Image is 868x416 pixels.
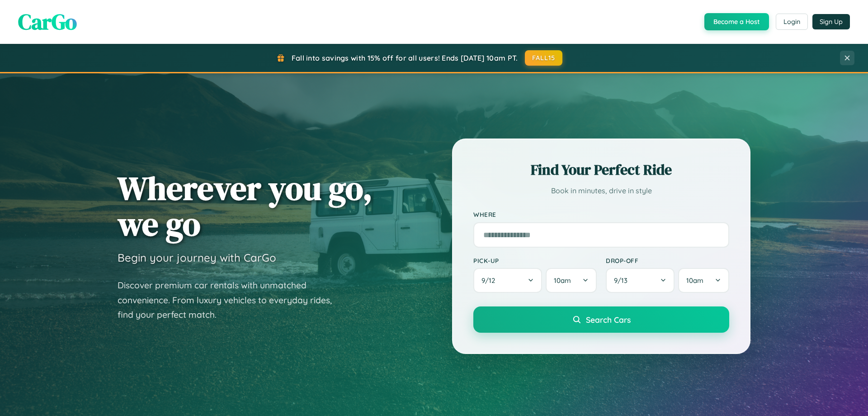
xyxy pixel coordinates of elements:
[292,53,518,62] span: Fall into savings with 15% off for all users! Ends [DATE] 10am PT.
[118,170,373,242] h1: Wherever you go, we go
[776,14,808,30] button: Login
[473,257,597,264] label: Pick-up
[18,7,77,37] span: CarGo
[678,268,729,293] button: 10am
[686,276,703,285] span: 10am
[614,276,632,285] span: 9 / 13
[606,257,729,264] label: Drop-off
[473,160,729,180] h2: Find Your Perfect Ride
[481,276,500,285] span: 9 / 12
[546,268,597,293] button: 10am
[473,211,729,219] label: Where
[812,14,850,29] button: Sign Up
[606,268,675,293] button: 9/13
[473,268,542,293] button: 9/12
[118,278,344,322] p: Discover premium car rentals with unmatched convenience. From luxury vehicles to everyday rides, ...
[704,13,769,30] button: Become a Host
[525,50,563,66] button: FALL15
[554,276,571,285] span: 10am
[586,315,631,325] span: Search Cars
[473,306,729,333] button: Search Cars
[118,251,276,264] h3: Begin your journey with CarGo
[473,184,729,197] p: Book in minutes, drive in style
